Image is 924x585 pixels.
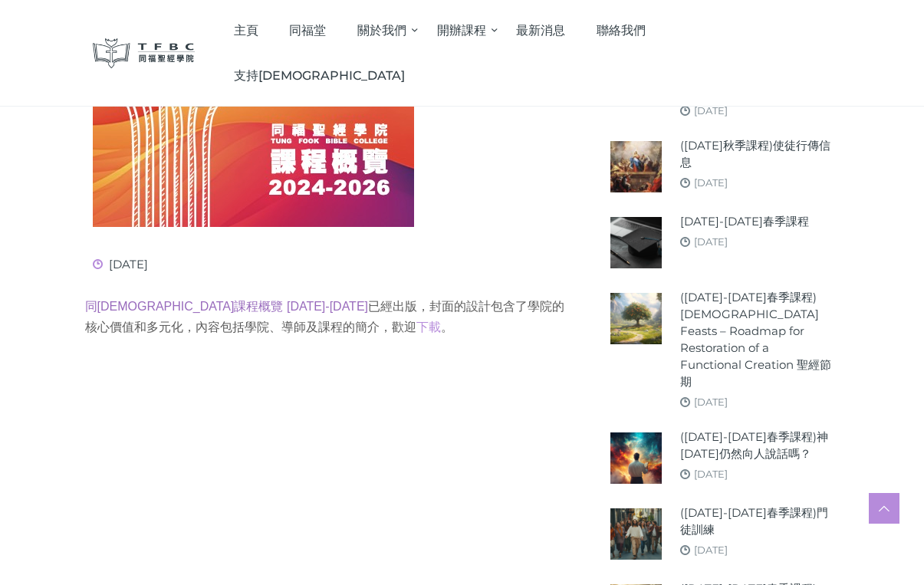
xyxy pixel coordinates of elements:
[234,68,405,83] span: 支持[DEMOGRAPHIC_DATA]
[610,432,662,484] img: (2024-25年春季課程)神今天仍然向人說話嗎？
[694,544,728,556] a: [DATE]
[610,217,662,268] img: 2024-25年春季課程
[218,53,420,98] a: 支持[DEMOGRAPHIC_DATA]
[869,493,899,524] a: Scroll to top
[610,508,662,560] img: (2024-25年春季課程)門徒訓練
[342,8,422,53] a: 關於我們
[694,176,728,189] a: [DATE]
[516,23,565,38] span: 最新消息
[218,8,274,53] a: 主頁
[694,396,728,408] a: [DATE]
[85,300,369,313] a: 同[DEMOGRAPHIC_DATA]課程概覽 [DATE]-[DATE]
[421,8,501,53] a: 開辦課程
[680,429,831,462] a: ([DATE]-[DATE]春季課程)神[DATE]仍然向人說話嗎？
[680,137,831,171] a: ([DATE]秋季課程)使徒行傳信息
[680,504,831,538] a: ([DATE]-[DATE]春季課程)門徒訓練
[416,320,441,334] a: 下載
[437,23,486,38] span: 開辦課程
[501,8,581,53] a: 最新消息
[610,141,662,192] img: (2025年秋季課程)使徒行傳信息
[694,235,728,248] a: [DATE]
[610,293,662,344] img: (2024-25年春季課程) Biblical Feasts – Roadmap for Restoration of a Functional Creation 聖經節期
[580,8,661,53] a: 聯絡我們
[680,213,809,230] a: [DATE]-[DATE]春季課程
[694,468,728,480] a: [DATE]
[93,38,196,68] img: 同福聖經學院 TFBC
[85,296,572,337] p: 已經出版，封面的設計包含了學院的核心價值和多元化，內容包括學院、導師及課程的簡介，歡迎 。
[234,23,258,38] span: 主頁
[274,8,342,53] a: 同福堂
[680,289,831,390] a: ([DATE]-[DATE]春季課程) [DEMOGRAPHIC_DATA] Feasts – Roadmap for Restoration of a Functional Creation ...
[289,23,326,38] span: 同福堂
[357,23,406,38] span: 關於我們
[597,23,646,38] span: 聯絡我們
[93,257,148,271] span: [DATE]
[694,104,728,117] a: [DATE]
